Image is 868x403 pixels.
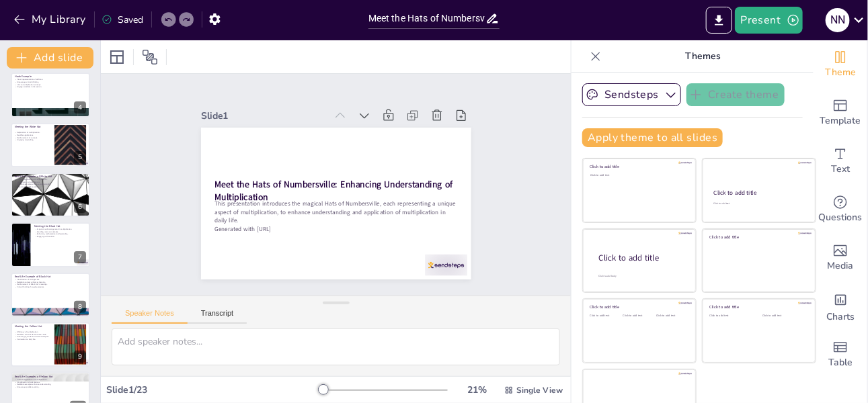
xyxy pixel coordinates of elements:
div: 8 [11,273,90,317]
div: 6 [11,173,90,217]
strong: Meet the Hats of Numbersville: Enhancing Understanding of Multiplication [294,64,380,298]
p: Connection to daily life. [15,339,50,341]
div: 7 [11,222,90,267]
div: Click to add text [590,314,621,318]
p: Efficiency of multiplication. [15,331,50,334]
span: Position [142,49,158,65]
div: Slide 1 [399,76,449,199]
p: Relatable examples enhance understanding. [15,183,86,186]
div: Saved [102,13,143,26]
p: Critical thinking through examples. [15,285,86,288]
p: Link to multiplication concept. [15,83,86,86]
p: Practical applications of multiplication. [15,179,86,181]
div: Change the overall theme [814,40,867,89]
p: Meeting the Yellow Hat [15,324,50,328]
p: Engaging with caution. [34,236,86,238]
span: Media [828,259,854,273]
div: 9 [74,351,86,363]
button: Present [735,7,802,34]
p: Generated with [URL] [252,54,336,288]
p: Real-Life Examples of Yellow Hat [15,375,86,379]
div: Add ready made slides [814,89,867,137]
div: Click to add text [762,314,805,318]
span: Theme [825,65,856,80]
div: Click to add title [599,252,685,263]
p: Hook Example [15,75,86,79]
div: Click to add title [714,189,803,197]
span: Table [828,355,853,370]
p: Practical applications of multiplication. [15,378,86,381]
div: Layout [106,46,128,68]
div: Add a table [814,330,867,379]
p: Themes [606,40,800,73]
p: Relatable context enhances learning. [15,281,86,283]
p: Real-life applications. [15,134,50,136]
div: Click to add title [590,164,686,169]
button: Apply theme to all slides [582,128,723,147]
p: Visualization of arrangement. [15,278,86,281]
p: Meeting the Black Hat [34,225,86,229]
p: Visual representation of addition. [15,79,86,81]
div: 5 [74,151,86,163]
p: Encourages problem-solving. [15,186,86,189]
div: Add images, graphics, shapes or video [814,234,867,282]
div: 21 % [461,384,494,396]
p: Encourages critical thinking. [15,81,86,84]
button: Create theme [686,83,785,106]
p: Meeting the White Hat [15,125,50,129]
button: n n [826,7,850,34]
p: Engages students in discussion. [15,86,86,89]
span: Charts [826,310,855,324]
div: 7 [74,251,86,263]
p: Real-Life Examples of White Hat [15,175,86,179]
div: Click to add body [599,274,684,277]
p: This presentation introduces the magical Hats of Numbersville, each representing a unique aspect ... [260,57,359,296]
div: 8 [74,301,86,313]
p: Reinforcement of concept. [15,136,50,139]
div: Get real-time input from your audience [814,185,867,234]
p: Simplification of calculations. [15,181,86,183]
div: n n [826,8,850,32]
div: Click to add text [590,174,686,177]
p: Avoiding common mistakes. [34,231,86,234]
div: Click to add text [623,314,654,318]
div: Click to add text [713,202,803,206]
div: 4 [11,73,90,117]
button: Sendsteps [582,83,681,106]
div: 6 [74,201,86,213]
div: Click to add title [710,304,806,310]
p: Real-Life Example of Black Hat [15,275,86,279]
button: Speaker Notes [112,309,188,324]
span: Single View [516,385,563,396]
p: Relatable examples enhance understanding. [15,383,86,386]
p: Explanation of multiplication. [15,131,50,134]
div: Click to add text [656,314,686,318]
div: Add charts and graphs [814,282,867,330]
button: Add slide [7,47,93,69]
div: Add text boxes [814,137,867,185]
div: Click to add text [710,314,752,318]
p: Encouraging students to share examples. [15,336,50,339]
p: Real-life scenarios demonstrate value. [15,333,50,336]
button: Export to PowerPoint [706,7,732,34]
div: 5 [11,123,90,167]
span: Text [831,162,850,177]
div: Click to add title [710,234,806,240]
div: Click to add title [590,304,686,310]
p: Enhancing mathematical understanding. [34,233,86,236]
span: Questions [819,210,863,225]
input: Insert title [368,9,485,28]
div: 4 [74,101,86,114]
p: Simplification of calculations. [15,381,86,384]
div: Slide 1 / 23 [106,384,319,396]
p: Reinforcement of Black Hat's message. [15,283,86,286]
button: Transcript [188,309,247,324]
p: Importance of arrangement in multiplication. [34,228,86,231]
span: Template [820,114,861,128]
div: 9 [11,322,90,367]
button: My Library [10,9,91,30]
p: Engaging storytelling. [15,138,50,141]
p: Encourages problem-solving. [15,386,86,388]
